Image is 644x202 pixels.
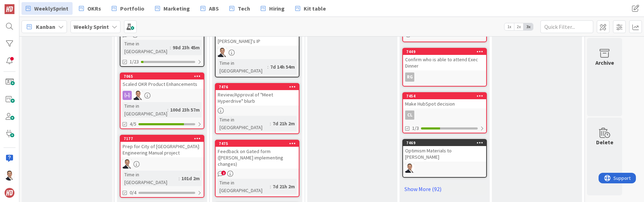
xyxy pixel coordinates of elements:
div: RG [403,72,486,82]
div: Time in [GEOGRAPHIC_DATA] [218,116,270,131]
div: 7476 [219,84,299,89]
img: SL [405,164,414,173]
div: 98d 23h 45m [171,44,202,51]
a: Marketing [151,2,194,15]
span: : [179,175,180,182]
span: 1/3 [412,125,419,132]
div: 7177 [120,135,204,142]
div: 7469 [403,140,486,146]
a: OKRs [75,2,105,15]
div: Prep for City of [GEOGRAPHIC_DATA]: Engineering Manual project [120,142,204,157]
div: CL [405,111,414,120]
div: 7449 [406,49,486,54]
img: Visit kanbanzone.com [5,4,14,14]
div: 7d 21h 2m [271,183,297,190]
div: SL [216,48,299,57]
img: SL [123,159,132,169]
span: Portfolio [120,4,144,13]
div: 7d 14h 54m [268,63,297,71]
a: Portfolio [107,2,149,15]
span: : [267,63,268,71]
div: 7475Feedback on Gated form ([PERSON_NAME] implementing changes) [216,140,299,169]
a: WeeklySprint [21,2,73,15]
span: Tech [238,4,250,13]
span: OKRs [87,4,101,13]
div: Time in [GEOGRAPHIC_DATA] [123,171,179,186]
span: Kanban [36,23,55,31]
div: 7469 [406,140,486,145]
div: Time in [GEOGRAPHIC_DATA] [218,59,267,75]
div: 7469Optimism Materials to [PERSON_NAME] [403,140,486,162]
span: : [167,106,168,114]
div: 7065 [120,73,204,80]
img: SL [134,91,143,100]
div: 7065 [124,74,204,79]
span: 2x [514,23,524,30]
div: Make HubSpot decision [403,99,486,108]
div: RG [405,72,414,82]
div: Optimism Materials to [PERSON_NAME] [403,146,486,162]
span: 2 [221,171,226,175]
div: Scaled OKR Product Enhancements [120,80,204,89]
span: WeeklySprint [34,4,68,13]
div: 7454Make HubSpot decision [403,93,486,108]
div: 7449Confirm who is able to attend Exec Dinner [403,49,486,70]
div: Time in [GEOGRAPHIC_DATA] [123,40,170,55]
div: Time in [GEOGRAPHIC_DATA] [123,102,167,118]
div: 101d 2m [180,175,202,182]
span: 0/4 [130,189,136,196]
span: Kit table [304,4,326,13]
div: [PERSON_NAME]'s IP [216,30,299,46]
div: CL [403,111,486,120]
a: Tech [225,2,254,15]
div: 7065Scaled OKR Product Enhancements [120,73,204,89]
span: 3x [524,23,533,30]
b: Weekly Sprint [74,23,109,30]
a: ABS [196,2,223,15]
span: 4/5 [130,120,136,128]
div: SL [120,91,204,100]
a: Show More (92) [402,183,487,195]
span: 1/23 [130,58,139,65]
a: Kit table [291,2,330,15]
img: SL [218,48,227,57]
span: : [270,120,271,127]
div: 7475 [216,140,299,147]
span: 1x [504,23,514,30]
span: Marketing [163,4,190,13]
div: SL [120,159,204,169]
div: 7177Prep for City of [GEOGRAPHIC_DATA]: Engineering Manual project [120,135,204,157]
div: 7475 [219,141,299,146]
input: Quick Filter... [540,20,593,33]
a: Hiring [256,2,289,15]
div: Time in [GEOGRAPHIC_DATA] [218,179,270,194]
div: 7454 [406,94,486,99]
div: 7d 21h 2m [271,120,297,127]
div: 7476Review/Approval of "Meet Hyperdrive" blurb [216,84,299,106]
div: Confirm who is able to attend Exec Dinner [403,55,486,70]
div: 7476 [216,84,299,90]
div: 100d 23h 57m [168,106,202,114]
span: : [270,183,271,190]
div: Review/Approval of "Meet Hyperdrive" blurb [216,90,299,106]
img: avatar [5,188,14,198]
div: [PERSON_NAME]'s IP [216,37,299,46]
div: Feedback on Gated form ([PERSON_NAME] implementing changes) [216,147,299,169]
div: SL [403,164,486,173]
div: 7454 [403,93,486,99]
div: 7177 [124,136,204,141]
span: : [170,44,171,51]
div: Delete [596,138,613,146]
span: Hiring [269,4,285,13]
div: 7449 [403,49,486,55]
img: SL [5,171,14,181]
div: Archive [595,58,614,67]
span: ABS [209,4,219,13]
span: Support [15,1,32,10]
